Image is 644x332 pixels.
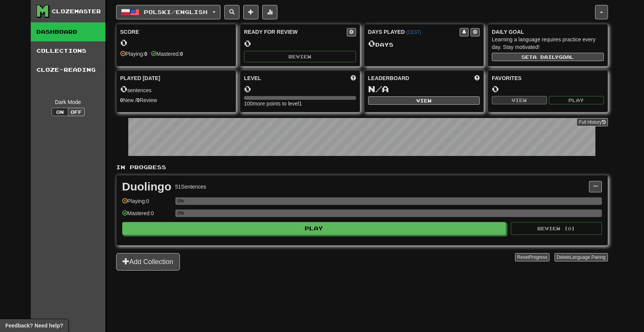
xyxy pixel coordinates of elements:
a: Full History [576,118,608,126]
button: Add Collection [116,253,180,271]
a: Collections [31,41,105,60]
span: Level [244,74,261,82]
div: Dark Mode [36,98,100,106]
div: 0 [244,39,356,48]
div: Score [120,28,232,36]
strong: 0 [137,97,140,103]
button: Play [549,96,604,104]
div: Playing: 0 [122,197,172,210]
button: Add sentence to collection [243,5,258,19]
strong: 0 [120,97,123,103]
div: Daily Goal [492,28,604,36]
button: Off [68,108,85,116]
div: Day s [368,39,480,49]
button: Polski/English [116,5,220,19]
a: Dashboard [31,22,105,41]
div: 0 [120,38,232,47]
button: DeleteLanguage Pairing [554,253,608,261]
button: More stats [262,5,277,19]
div: Ready for Review [244,28,347,36]
span: Score more points to level up [351,74,356,82]
span: Leaderboard [368,74,409,82]
button: Review (0) [511,222,602,235]
div: Playing: [120,50,148,58]
p: In Progress [116,164,608,171]
span: Polski / English [144,9,208,15]
div: Favorites [492,74,604,82]
div: 51 Sentences [175,183,206,190]
div: Mastered: [151,50,183,58]
div: sentences [120,84,232,94]
div: 0 [492,84,604,94]
span: Progress [529,255,547,260]
span: This week in points, UTC [474,74,480,82]
div: 100 more points to level 1 [244,100,356,107]
button: View [368,96,480,105]
span: 0 [120,83,128,94]
div: New / Review [120,96,232,104]
strong: 0 [144,51,147,57]
span: Played [DATE] [120,74,161,82]
span: 0 [368,38,375,49]
button: Seta dailygoal [492,53,604,61]
span: N/A [368,83,389,94]
div: Duolingo [122,181,172,192]
a: (CEST) [406,30,421,35]
button: View [492,96,547,104]
button: On [52,108,68,116]
a: Cloze-Reading [31,60,105,79]
span: a daily [533,54,559,60]
button: ResetProgress [515,253,550,261]
span: Language Pairing [570,255,605,260]
div: 0 [244,84,356,94]
button: Search sentences [224,5,239,19]
span: Open feedback widget [5,322,63,329]
div: Mastered: 0 [122,209,172,222]
div: Days Played [368,28,460,36]
button: Play [122,222,506,235]
button: Review [244,51,356,62]
strong: 0 [180,51,183,57]
div: Clozemaster [52,8,101,15]
div: Learning a language requires practice every day. Stay motivated! [492,36,604,51]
